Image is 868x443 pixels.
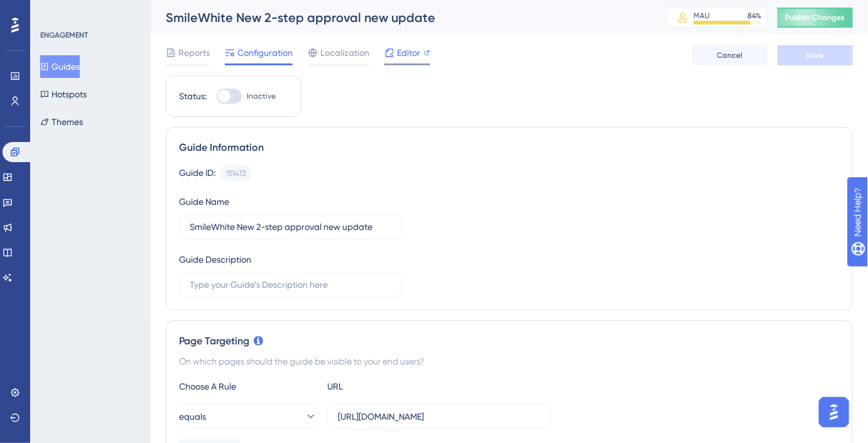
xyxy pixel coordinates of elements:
div: Status: [179,89,207,104]
button: Hotspots [40,83,87,106]
button: Guides [40,55,80,78]
span: Configuration [237,45,293,60]
div: Page Targeting [179,334,840,349]
div: SmileWhite New 2-step approval new update [166,9,636,26]
div: On which pages should the guide be visible to your end users? [179,354,840,369]
div: Choose A Rule [179,379,317,394]
div: 151413 [226,168,246,178]
span: Editor [397,45,420,60]
iframe: UserGuiding AI Assistant Launcher [815,393,853,431]
button: equals [179,404,317,429]
input: yourwebsite.com/path [338,410,540,424]
span: Localization [320,45,369,60]
span: equals [179,409,206,424]
div: ENGAGEMENT [40,30,88,40]
input: Type your Guide’s Name here [190,220,392,234]
div: URL [327,379,465,394]
div: Guide ID: [179,165,215,182]
button: Save [778,45,853,65]
div: Guide Name [179,194,229,209]
div: MAU [693,11,710,21]
span: Reports [178,45,210,60]
span: Inactive [247,91,276,101]
div: 84 % [747,11,761,21]
span: Cancel [717,50,743,60]
button: Themes [40,111,83,133]
button: Cancel [692,45,768,65]
span: Need Help? [30,3,79,18]
span: Publish Changes [785,13,845,23]
div: Guide Description [179,252,251,267]
div: Guide Information [179,140,840,155]
span: Save [806,50,824,60]
button: Publish Changes [778,8,853,28]
input: Type your Guide’s Description here [190,278,392,292]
